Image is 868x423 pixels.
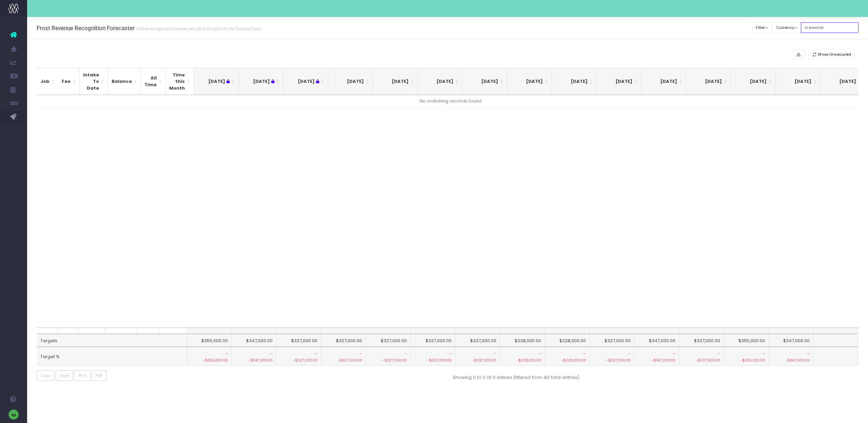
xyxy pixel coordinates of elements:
[60,373,69,379] span: Excel
[37,370,55,381] button: Copy
[769,334,813,347] td: $347,000.00
[449,350,452,357] span: -
[270,350,273,357] span: -
[225,350,228,357] span: -
[724,334,769,347] td: $355,000.00
[80,68,108,95] th: Intake To Date: activate to sort column ascending
[418,68,462,95] th: Oct 25: activate to sort column ascending
[235,357,273,363] small: -$347,000.00
[638,357,675,363] small: -$347,000.00
[686,68,731,95] th: Apr 26: activate to sort column ascending
[634,334,679,347] td: $347,000.00
[37,68,59,95] th: Job: activate to sort column ascending
[772,22,801,33] button: Currency
[673,350,675,357] span: -
[459,357,496,363] small: -$337,000.00
[232,334,276,347] td: $347,000.00
[78,373,87,379] span: Print
[366,334,411,347] td: $327,000.00
[752,22,772,33] button: Filter
[584,350,586,357] span: -
[373,68,418,95] th: Sep 25: activate to sort column ascending
[328,68,373,95] th: Aug 25: activate to sort column ascending
[590,334,634,347] td: $327,000.00
[552,68,597,95] th: Jan 26: activate to sort column ascending
[74,370,91,381] button: Print
[500,334,545,347] td: $228,000.00
[108,68,141,95] th: Balance: activate to sort column ascending
[283,68,328,95] th: Jul 25 : activate to sort column ascending
[808,49,855,60] button: Show Unsecured
[683,357,720,363] small: -$337,000.00
[411,334,455,347] td: $337,000.00
[776,68,821,95] th: Jun 26: activate to sort column ascending
[194,68,239,95] th: May 25 : activate to sort column ascending
[545,334,590,347] td: $228,000.00
[141,68,166,95] th: All Time: activate to sort column ascending
[727,357,765,363] small: -$355,000.00
[187,334,232,347] td: $355,000.00
[455,334,500,347] td: $337,000.00
[41,373,51,379] span: Copy
[507,68,552,95] th: Dec 25: activate to sort column ascending
[763,350,765,357] span: -
[494,350,496,357] span: -
[280,357,317,363] small: -$327,000.00
[360,350,362,357] span: -
[92,370,106,381] button: PDF
[821,68,865,95] th: Jul 26: activate to sort column ascending
[239,68,283,95] th: Jun 25 : activate to sort column ascending
[321,334,366,347] td: $327,000.00
[37,347,188,366] td: Target %
[539,350,541,357] span: -
[462,68,507,95] th: Nov 25: activate to sort column ascending
[37,95,865,107] td: No matching records found
[801,22,859,33] input: Search...
[818,52,851,57] span: Show Unsecured
[369,357,407,363] small: -$327,000.00
[37,334,188,347] td: Targets
[679,334,724,347] td: $337,000.00
[166,68,194,95] th: Time this Month: activate to sort column ascending
[414,357,452,363] small: -$337,000.00
[405,350,407,357] span: -
[597,68,642,95] th: Feb 26: activate to sort column ascending
[135,25,261,32] small: Define recognised revenue per job and report on the financial year
[453,370,579,381] div: Showing 0 to 0 of 0 entries (filtered from 80 total entries)
[593,357,631,363] small: -$327,000.00
[56,370,73,381] button: Excel
[37,25,261,32] h3: Frost Revenue Recognition Forecaster
[96,373,102,379] span: PDF
[8,409,19,420] img: images/default_profile_image.png
[548,357,586,363] small: -$228,000.00
[628,350,631,357] span: -
[772,357,810,363] small: -$347,000.00
[731,68,776,95] th: May 26: activate to sort column ascending
[718,350,720,357] span: -
[58,68,80,95] th: Fee: activate to sort column ascending
[642,68,686,95] th: Mar 26: activate to sort column ascending
[190,357,228,363] small: -$355,000.00
[807,350,810,357] span: -
[504,357,541,363] small: -$228,000.00
[276,334,321,347] td: $327,000.00
[324,357,362,363] small: -$327,000.00
[315,350,317,357] span: -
